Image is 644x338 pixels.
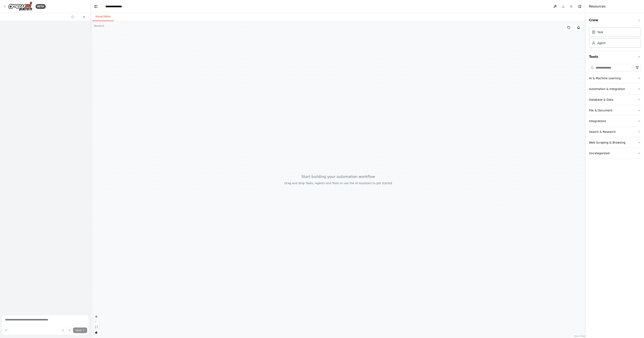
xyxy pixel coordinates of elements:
button: Visual Editor [92,13,114,21]
div: Integrations [589,119,606,123]
div: Automation & Integration [589,87,625,91]
button: AI & Machine Learning [589,73,641,83]
h4: Resources [589,4,606,9]
button: Crew [589,15,641,26]
button: Click to speak your automation idea [67,327,72,333]
button: Hide left sidebar [93,4,99,9]
div: AI & Machine Learning [589,76,621,80]
button: Improve this prompt [3,327,9,333]
button: Integrations [589,116,641,126]
div: Web Scraping & Browsing [589,140,625,145]
span: Send [75,329,82,332]
button: Web Scraping & Browsing [589,137,641,148]
button: File & Document [589,105,641,116]
button: Hide right sidebar [577,4,583,9]
div: File & Document [589,108,612,112]
button: Search & Research [589,127,641,137]
button: Uncategorized [589,148,641,158]
div: Database & Data [589,98,613,102]
button: Upload files [60,327,66,333]
div: Agent [597,41,606,45]
div: BETA [36,4,46,9]
button: zoom in [94,314,99,319]
button: fit view [94,324,99,330]
div: Version 1 [94,24,104,27]
div: Tools [589,62,641,162]
button: Send [73,327,87,333]
div: React Flow controls [94,314,99,335]
button: toggle interactivity [94,330,99,335]
nav: breadcrumb [105,4,122,8]
button: Automation & Integration [589,84,641,94]
button: Tools [589,51,641,62]
div: Crew [589,26,641,51]
button: zoom out [94,319,99,324]
div: Task [597,30,603,34]
button: Start a new chat [81,15,87,19]
button: Switch to previous chat [69,15,79,19]
div: Search & Research [589,130,616,134]
div: Uncategorized [589,151,609,155]
a: React Flow attribution [574,335,585,337]
img: Logo [8,2,32,11]
button: Database & Data [589,94,641,105]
